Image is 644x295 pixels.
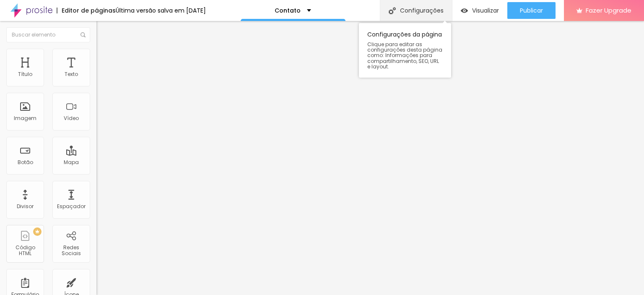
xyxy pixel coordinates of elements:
input: Buscar elemento [6,27,90,42]
div: Título [18,71,32,77]
div: Divisor [17,204,34,209]
div: Texto [65,71,78,77]
div: Redes Sociais [55,245,88,257]
div: Última versão salva em [DATE] [116,8,206,13]
button: Publicar [507,2,556,19]
div: Espaçador [57,204,86,209]
span: Fazer Upgrade [586,7,631,14]
span: Publicar [520,7,543,14]
div: Vídeo [64,115,79,121]
p: Contato [275,8,301,13]
div: Mapa [64,159,79,165]
div: Botão [18,159,33,165]
div: Configurações da página [359,23,451,78]
img: Icone [80,32,86,37]
iframe: Editor [96,21,644,295]
span: Clique para editar as configurações desta página como: Informações para compartilhamento, SEO, UR... [367,42,443,69]
div: Código HTML [8,245,42,257]
div: Editor de páginas [57,8,116,13]
span: Visualizar [472,7,499,14]
button: Visualizar [452,2,507,19]
div: Imagem [14,115,36,121]
img: Icone [389,7,396,14]
img: view-1.svg [461,7,468,14]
